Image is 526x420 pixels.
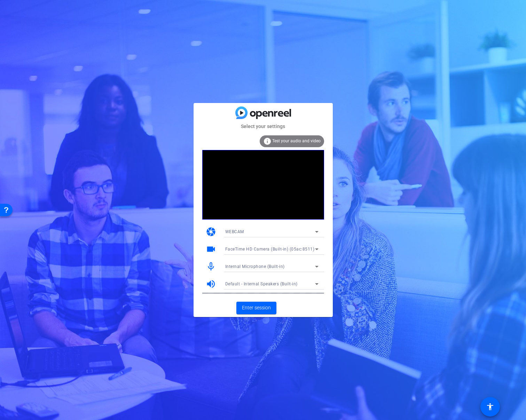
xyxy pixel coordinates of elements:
span: Internal Microphone (Built-in) [225,264,285,269]
img: blue-gradient.svg [235,106,291,119]
mat-icon: camera [206,227,216,237]
mat-card-subtitle: Select your settings [194,122,333,130]
mat-icon: videocam [206,244,216,254]
button: Enter session [236,302,276,314]
mat-icon: info [263,137,272,145]
span: FaceTime HD Camera (Built-in) (05ac:8511) [225,247,315,252]
span: Test your audio and video [272,138,321,143]
span: WEBCAM [225,229,244,234]
mat-icon: mic_none [206,261,216,272]
span: Default - Internal Speakers (Built-in) [225,282,298,286]
mat-icon: volume_up [206,279,216,289]
mat-icon: accessibility [486,403,494,411]
span: Enter session [242,304,271,311]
